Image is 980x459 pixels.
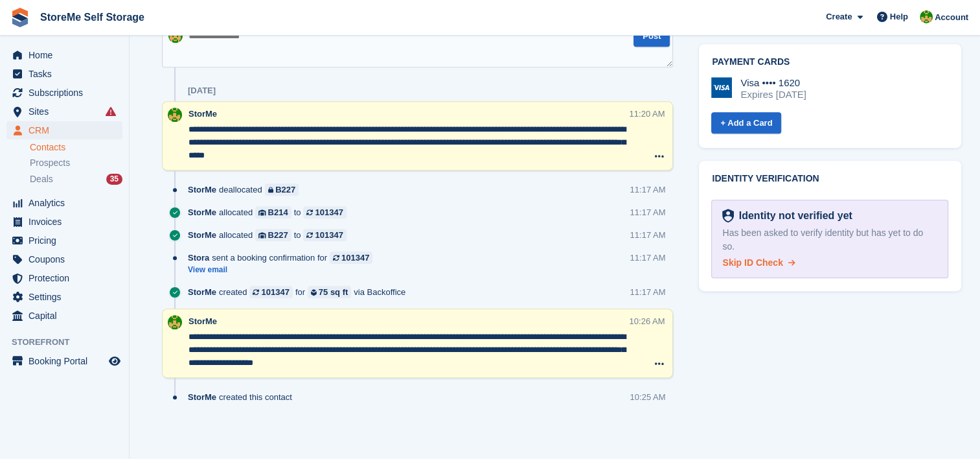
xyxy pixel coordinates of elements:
[255,206,291,218] a: B214
[188,109,217,119] span: StorMe
[188,265,379,276] a: View email
[6,288,122,306] a: menu
[826,10,852,23] span: Create
[188,86,216,96] div: [DATE]
[6,194,122,212] a: menu
[255,229,291,241] a: B227
[28,307,106,325] span: Capital
[188,252,209,264] span: Stora
[28,46,106,64] span: Home
[315,206,343,218] div: 101347
[6,121,122,139] a: menu
[303,206,346,218] a: 101347
[261,286,289,298] div: 101347
[168,29,183,43] img: StorMe
[330,252,372,264] a: 101347
[308,286,351,298] a: 75 sq ft
[188,391,299,403] div: created this contact
[10,8,30,27] img: stora-icon-8386f47178a22dfd0bd8f6a31ec36ba5ce8667c1dd55bd0f319d3a0aa187defe.svg
[6,352,122,370] a: menu
[265,183,299,196] a: B227
[35,6,150,28] a: StoreMe Self Storage
[188,183,216,196] span: StorMe
[188,229,216,241] span: StorMe
[6,84,122,102] a: menu
[630,229,665,241] div: 11:17 AM
[188,286,216,298] span: StorMe
[711,112,781,134] a: + Add a Card
[629,315,665,327] div: 10:26 AM
[168,315,182,329] img: StorMe
[268,229,288,241] div: B227
[630,183,665,196] div: 11:17 AM
[740,77,806,89] div: Visa •••• 1620
[30,157,70,169] span: Prospects
[188,183,305,196] div: deallocated
[188,252,379,264] div: sent a booking confirmation for
[30,156,122,170] a: Prospects
[28,194,106,212] span: Analytics
[30,141,122,154] a: Contacts
[6,231,122,250] a: menu
[722,209,733,223] img: Identity Verification Ready
[6,250,122,268] a: menu
[315,229,343,241] div: 101347
[722,256,795,270] a: Skip ID Check
[168,108,182,122] img: StorMe
[107,353,122,369] a: Preview store
[188,206,216,218] span: StorMe
[28,352,106,370] span: Booking Portal
[188,316,217,326] span: StorMe
[6,269,122,287] a: menu
[28,102,106,121] span: Sites
[188,391,216,403] span: StorMe
[188,206,353,218] div: allocated to
[341,252,369,264] div: 101347
[6,307,122,325] a: menu
[633,25,670,47] button: Post
[28,84,106,102] span: Subscriptions
[630,206,665,218] div: 11:17 AM
[712,57,948,67] h2: Payment cards
[6,102,122,121] a: menu
[28,288,106,306] span: Settings
[30,173,53,185] span: Deals
[711,77,732,98] img: Visa Logo
[630,252,665,264] div: 11:17 AM
[712,174,948,184] h2: Identity verification
[28,65,106,83] span: Tasks
[890,10,908,23] span: Help
[6,65,122,83] a: menu
[303,229,346,241] a: 101347
[629,108,665,120] div: 11:20 AM
[188,286,412,298] div: created for via Backoffice
[6,46,122,64] a: menu
[106,174,122,185] div: 35
[268,206,288,218] div: B214
[722,257,782,268] span: Skip ID Check
[188,229,353,241] div: allocated to
[30,172,122,186] a: Deals 35
[28,250,106,268] span: Coupons
[28,231,106,250] span: Pricing
[920,10,933,23] img: StorMe
[935,11,968,24] span: Account
[630,391,665,403] div: 10:25 AM
[6,213,122,231] a: menu
[734,208,852,224] div: Identity not verified yet
[28,269,106,287] span: Protection
[249,286,292,298] a: 101347
[106,106,116,117] i: Smart entry sync failures have occurred
[740,89,806,100] div: Expires [DATE]
[28,213,106,231] span: Invoices
[630,286,665,298] div: 11:17 AM
[319,286,348,298] div: 75 sq ft
[722,226,937,253] div: Has been asked to verify identity but has yet to do so.
[275,183,295,196] div: B227
[12,336,129,349] span: Storefront
[28,121,106,139] span: CRM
